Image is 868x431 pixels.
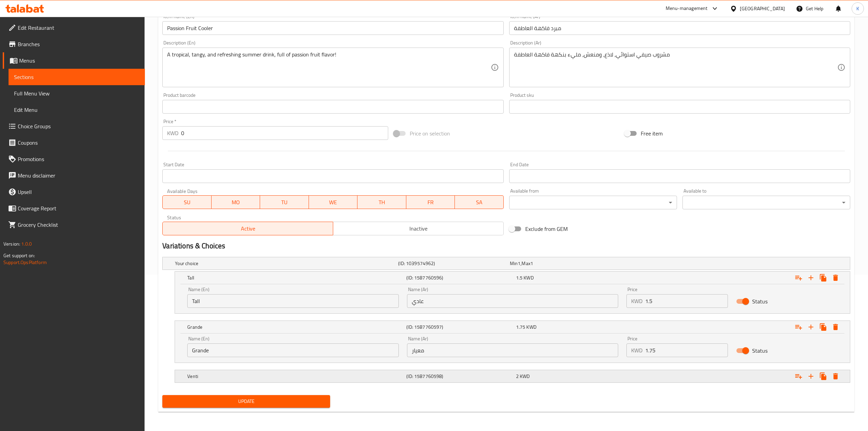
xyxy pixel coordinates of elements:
input: Enter name Ar [407,343,618,357]
span: Choice Groups [18,122,139,130]
button: Delete Tall [829,272,842,284]
button: MO [212,195,260,209]
span: Branches [18,40,139,48]
div: Menu-management [666,4,708,13]
span: 1.0.0 [21,239,32,248]
input: Please enter price [181,126,388,140]
button: Delete Grande [829,321,842,333]
span: Edit Restaurant [18,24,139,32]
input: Enter name Ar [509,21,850,35]
span: 1 [518,259,520,268]
span: KWD [520,372,530,381]
span: KWD [524,273,533,282]
textarea: A tropical, tangy, and refreshing summer drink, full of passion fruit flavor! [167,51,490,84]
h5: Tall [187,274,404,281]
span: Full Menu View [14,89,139,97]
h5: (ID: 1039574962) [398,260,507,267]
div: Expand [175,321,850,333]
span: Price on selection [410,129,450,138]
button: Clone new choice [817,321,829,333]
span: 1.5 [516,273,523,282]
a: Menus [3,52,145,69]
input: Enter name En [162,21,503,35]
button: TU [260,195,309,209]
span: Upsell [18,188,139,196]
span: Menu disclaimer [18,171,139,180]
button: Active [162,222,333,235]
span: Promotions [18,155,139,163]
div: ​ [509,196,677,209]
span: Free item [641,129,663,138]
a: Sections [9,69,145,85]
a: Coupons [3,134,145,151]
span: Inactive [336,224,501,234]
span: 2 [516,372,519,381]
span: Coupons [18,139,139,147]
span: Version: [3,239,20,248]
button: Add choice group [792,370,805,382]
p: KWD [631,346,642,354]
span: Update [168,397,325,406]
span: WE [312,197,355,207]
button: Add new choice [805,370,817,382]
div: [GEOGRAPHIC_DATA] [740,5,785,12]
div: Expand [175,272,850,284]
div: Expand [163,257,850,270]
button: TH [357,195,406,209]
a: Menu disclaimer [3,167,145,184]
a: Grocery Checklist [3,217,145,233]
span: Max [521,259,530,268]
a: Upsell [3,184,145,200]
h5: (ID: 1587760597) [406,324,513,330]
span: Min [510,259,518,268]
input: Enter name En [187,343,398,357]
button: SU [162,195,211,209]
p: KWD [631,297,642,305]
span: FR [409,197,452,207]
button: Clone new choice [817,272,829,284]
span: SA [458,197,501,207]
button: Add new choice [805,272,817,284]
input: Please enter price [645,343,728,357]
span: SU [165,197,208,207]
a: Promotions [3,151,145,167]
button: Add choice group [792,272,805,284]
button: Clone new choice [817,370,829,382]
button: Inactive [333,222,504,235]
a: Full Menu View [9,85,145,102]
span: Get support on: [3,251,35,260]
button: Delete Venti [829,370,842,382]
input: Please enter product sku [509,100,850,114]
button: Update [162,395,330,408]
div: , [510,260,619,267]
span: 1 [530,259,533,268]
span: KWD [526,323,536,331]
button: Add new choice [805,321,817,333]
a: Edit Restaurant [3,19,145,36]
button: SA [455,195,504,209]
span: Exclude from GEM [525,225,568,233]
a: Choice Groups [3,118,145,134]
span: Active [165,224,330,234]
span: Status [752,297,768,305]
p: KWD [167,129,178,137]
div: Expand [175,370,850,382]
div: ​ [682,196,850,209]
h5: (ID: 1587760598) [406,373,513,380]
input: Please enter price [645,294,728,308]
input: Enter name En [187,294,398,308]
a: Edit Menu [9,102,145,118]
span: MO [214,197,258,207]
span: Sections [14,73,139,81]
span: K [856,5,859,12]
span: Status [752,347,768,355]
button: FR [406,195,455,209]
a: Branches [3,36,145,52]
span: TH [360,197,404,207]
button: Add choice group [792,321,805,333]
a: Coverage Report [3,200,145,217]
input: Please enter product barcode [162,100,503,114]
span: Edit Menu [14,106,139,114]
span: Menus [19,56,139,65]
span: Grocery Checklist [18,221,139,229]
